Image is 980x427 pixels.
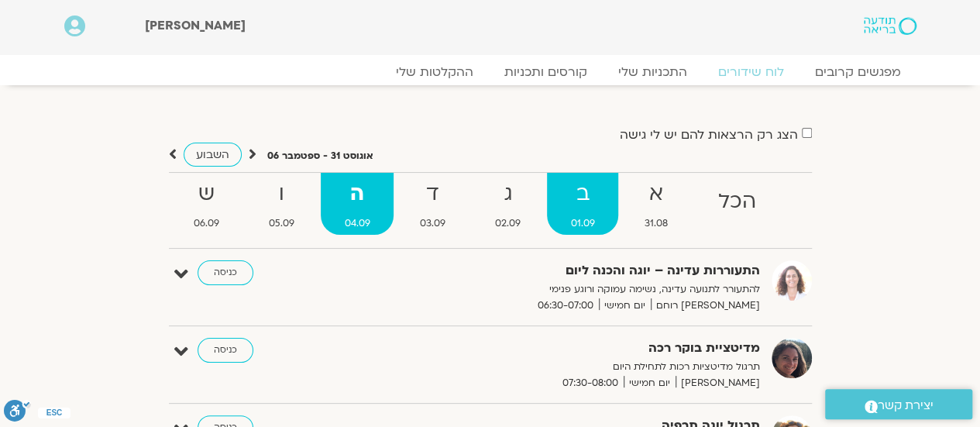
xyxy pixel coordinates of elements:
a: ההקלטות שלי [380,64,489,80]
span: 01.09 [547,215,617,232]
strong: ה [321,177,393,212]
span: יצירת קשר [878,395,934,416]
a: הכל [694,173,779,235]
a: מפגשים קרובים [799,64,916,80]
span: 03.09 [397,215,469,232]
strong: התעוררות עדינה – יוגה והכנה ליום [380,260,760,281]
a: ש06.09 [170,173,242,235]
span: 05.09 [246,215,318,232]
strong: ד [397,177,469,212]
a: השבוע [184,143,242,167]
strong: א [621,177,691,212]
a: לוח שידורים [703,64,799,80]
span: 31.08 [621,215,691,232]
a: ד03.09 [397,173,469,235]
strong: ש [170,177,242,212]
span: [PERSON_NAME] [676,375,760,391]
p: תרגול מדיטציות רכות לתחילת היום [380,359,760,375]
span: 02.09 [472,215,544,232]
span: 06.09 [170,215,242,232]
strong: ג [472,177,544,212]
strong: מדיטציית בוקר רכה [380,338,760,359]
label: הצג רק הרצאות להם יש לי גישה [620,128,798,142]
a: יצירת קשר [825,389,972,419]
span: [PERSON_NAME] רוחם [651,298,760,314]
a: ב01.09 [547,173,617,235]
span: 04.09 [321,215,393,232]
span: 06:30-07:00 [532,298,599,314]
span: השבוע [196,147,229,162]
span: יום חמישי [599,298,651,314]
a: ג02.09 [472,173,544,235]
a: התכניות שלי [603,64,703,80]
a: כניסה [198,338,253,363]
span: 07:30-08:00 [557,375,624,391]
a: ו05.09 [246,173,318,235]
p: להתעורר לתנועה עדינה, נשימה עמוקה ורוגע פנימי [380,281,760,298]
span: [PERSON_NAME] [145,17,246,34]
p: אוגוסט 31 - ספטמבר 06 [267,148,373,164]
a: א31.08 [621,173,691,235]
a: כניסה [198,260,253,285]
strong: ב [547,177,617,212]
a: קורסים ותכניות [489,64,603,80]
nav: Menu [64,64,916,80]
span: יום חמישי [624,375,676,391]
strong: הכל [694,184,779,219]
a: ה04.09 [321,173,393,235]
strong: ו [246,177,318,212]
